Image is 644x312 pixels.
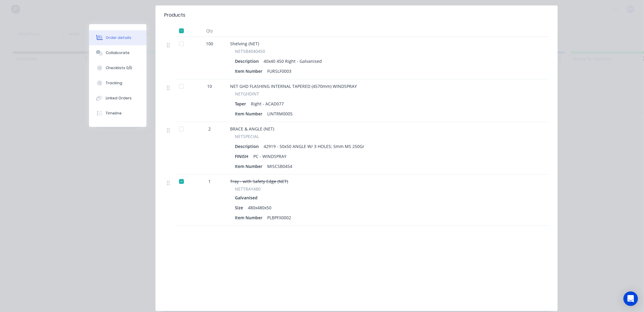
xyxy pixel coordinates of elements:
[192,25,228,37] div: Qty
[89,106,146,121] button: Timeline
[235,193,260,202] div: Galvanised
[89,76,146,91] button: Tracking
[106,50,130,56] div: Collaborate
[246,203,274,212] div: 480x480x50
[235,67,265,76] div: Item Number
[106,65,132,71] div: Checklists 0/0
[235,57,261,66] div: Description
[106,95,132,101] div: Linked Orders
[235,213,265,222] div: Item Number
[265,67,294,76] div: FURSLF0003
[261,142,367,151] div: 42919 - 50x50 ANGLE W/ 3 HOLES; 5mm MS 250Gr
[207,83,212,89] span: 10
[623,291,638,306] div: Open Intercom Messenger
[230,83,357,89] span: NET GHD FLASHING INTERNAL TAPERED (4570mm) WINDSPRAY
[249,99,287,108] div: Right - ACAD077
[235,109,265,118] div: Item Number
[251,152,289,161] div: PC - WINDSPRAY
[206,40,213,47] span: 100
[209,178,211,185] span: 1
[235,162,265,171] div: Item Number
[230,41,259,47] span: Shelving (NET)
[230,126,274,132] span: BRACE & ANGLE (NET)
[106,80,122,86] div: Tracking
[265,213,294,222] div: PLBPFX0002
[235,48,265,54] span: NETSB4040450
[230,179,288,184] span: Tray - with Safety Edge (NET)
[89,30,146,45] button: Order details
[89,45,146,60] button: Collaborate
[261,57,325,66] div: 40x40 450 Right - Galvanised
[265,109,295,118] div: LINTRM0005
[235,99,249,108] div: Taper
[89,91,146,106] button: Linked Orders
[209,126,211,132] span: 2
[235,186,261,192] span: NETTRAY480
[89,60,146,76] button: Checklists 0/0
[235,91,259,97] span: NETGHDINT
[235,133,259,140] span: NETSPECIAL
[265,162,295,171] div: MISCSB0454
[235,142,261,151] div: Description
[235,203,246,212] div: Size
[106,35,131,40] div: Order details
[165,11,186,19] div: Products
[235,152,251,161] div: FINISH
[106,111,122,116] div: Timeline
